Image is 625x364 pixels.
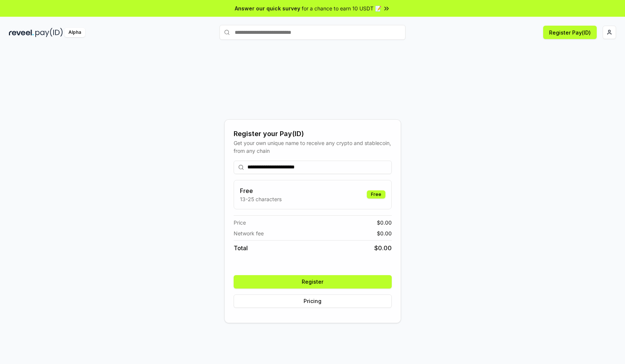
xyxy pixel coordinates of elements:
span: $ 0.00 [377,229,392,237]
span: Answer our quick survey [235,4,300,12]
button: Register Pay(ID) [543,26,597,39]
div: Register your Pay(ID) [234,129,392,139]
span: Network fee [234,229,264,237]
img: pay_id [35,28,63,37]
div: Free [367,190,385,199]
h3: Free [240,186,282,195]
span: for a chance to earn 10 USDT 📝 [302,4,381,12]
button: Pricing [234,294,392,308]
div: Alpha [64,28,85,37]
div: Get your own unique name to receive any crypto and stablecoin, from any chain [234,139,392,155]
p: 13-25 characters [240,195,282,203]
button: Register [234,275,392,289]
span: Total [234,244,248,252]
span: $ 0.00 [377,219,392,226]
span: Price [234,219,246,226]
span: $ 0.00 [374,244,392,252]
img: reveel_dark [9,28,34,37]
